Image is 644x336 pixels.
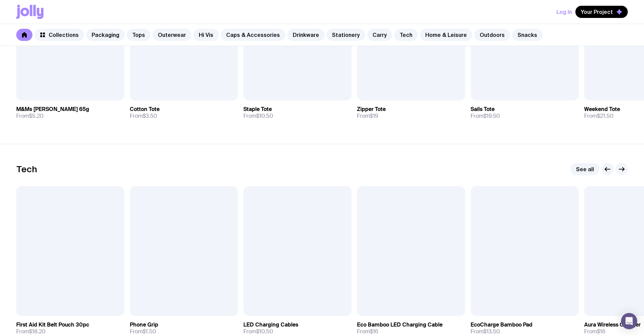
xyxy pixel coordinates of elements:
a: Stationery [327,29,365,41]
a: Zipper ToteFrom$19 [357,100,465,125]
a: Caps & Accessories [221,29,285,41]
span: $16 [597,328,605,335]
a: Tech [394,29,418,41]
span: From [243,113,273,119]
a: Tops [127,29,150,41]
h3: Cotton Tote [130,106,160,113]
h3: EcoCharge Bamboo Pad [471,321,532,328]
span: From [471,328,500,335]
a: Carry [367,29,392,41]
span: From [130,113,157,119]
span: $21.50 [597,112,614,119]
h3: Zipper Tote [357,106,386,113]
h2: Tech [16,164,37,174]
a: Home & Leisure [420,29,472,41]
h3: LED Charging Cables [243,321,298,328]
span: $19.50 [483,112,500,119]
span: Collections [49,31,79,38]
a: Packaging [86,29,125,41]
button: Your Project [575,6,628,18]
a: Outerwear [152,29,191,41]
a: Staple ToteFrom$10.50 [243,100,352,125]
span: $10.50 [256,328,273,335]
h3: Sails Tote [471,106,495,113]
span: From [16,113,44,119]
h3: Aura Wireless Charger [584,321,641,328]
span: $16 [370,328,378,335]
span: From [584,113,614,119]
span: From [130,328,156,335]
a: Sails ToteFrom$19.50 [471,100,579,125]
span: From [243,328,273,335]
a: M&Ms [PERSON_NAME] 65gFrom$5.20 [16,100,124,125]
span: $19 [370,112,378,119]
span: From [357,113,378,119]
button: Log In [556,6,572,18]
a: Hi Vis [193,29,219,41]
h3: M&Ms [PERSON_NAME] 65g [16,106,89,113]
span: $10.50 [256,112,273,119]
span: $5.20 [29,112,44,119]
span: $18.20 [29,328,46,335]
h3: Weekend Tote [584,106,620,113]
a: Snacks [512,29,543,41]
h3: Staple Tote [243,106,272,113]
span: From [16,328,46,335]
span: From [584,328,605,335]
a: Drinkware [287,29,325,41]
a: Collections [34,29,84,41]
h3: First Aid Kit Belt Pouch 30pc [16,321,89,328]
h3: Eco Bamboo LED Charging Cable [357,321,443,328]
span: $13.50 [483,328,500,335]
span: From [357,328,378,335]
a: Outdoors [474,29,510,41]
a: See all [571,163,599,175]
span: From [471,113,500,119]
span: $3.50 [143,112,157,119]
h3: Phone Grip [130,321,158,328]
span: Your Project [581,8,613,15]
a: Cotton ToteFrom$3.50 [130,100,238,125]
span: $1.50 [143,328,156,335]
div: Open Intercom Messenger [621,313,637,329]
